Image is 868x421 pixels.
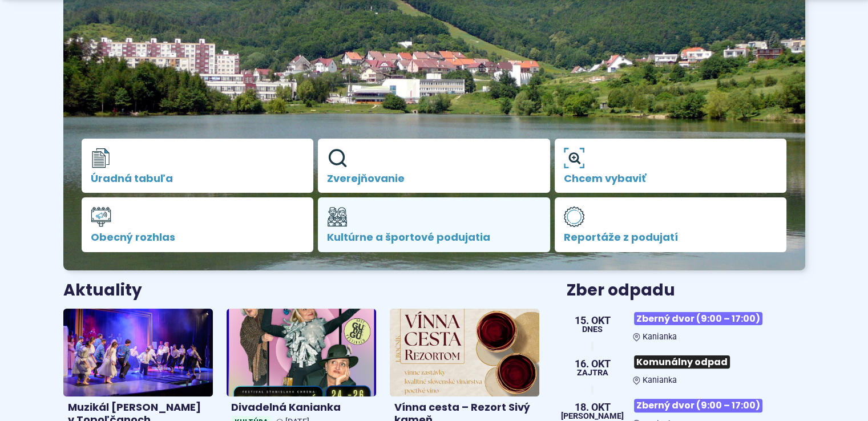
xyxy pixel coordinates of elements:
span: Zberný dvor (9:00 – 17:00) [634,312,762,325]
a: Obecný rozhlas [82,197,314,252]
span: Kanianka [643,375,677,385]
a: Reportáže z podujatí [555,197,787,252]
a: Chcem vybaviť [555,139,787,193]
span: Zajtra [575,369,611,377]
a: Úradná tabuľa [82,139,314,193]
span: Dnes [575,326,611,334]
span: Komunálny odpad [634,355,730,369]
h3: Aktuality [63,282,142,299]
span: Zverejňovanie [327,173,541,184]
a: Komunálny odpad Kanianka 16. okt Zajtra [567,351,805,385]
a: Zverejňovanie [318,139,550,193]
span: 18. okt [561,402,624,412]
span: Reportáže z podujatí [564,232,778,243]
span: Zberný dvor (9:00 – 17:00) [634,399,762,412]
h4: Divadelná Kanianka [231,401,372,414]
span: Obecný rozhlas [91,232,305,243]
a: Zberný dvor (9:00 – 17:00) Kanianka 15. okt Dnes [567,307,805,342]
span: Chcem vybaviť [564,173,778,184]
span: Kanianka [643,332,677,342]
a: Kultúrne a športové podujatia [318,197,550,252]
h3: Zber odpadu [567,282,805,299]
span: [PERSON_NAME] [561,412,624,420]
span: Úradná tabuľa [91,173,305,184]
span: 16. okt [575,359,611,369]
span: Kultúrne a športové podujatia [327,232,541,243]
span: 15. okt [575,315,611,326]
